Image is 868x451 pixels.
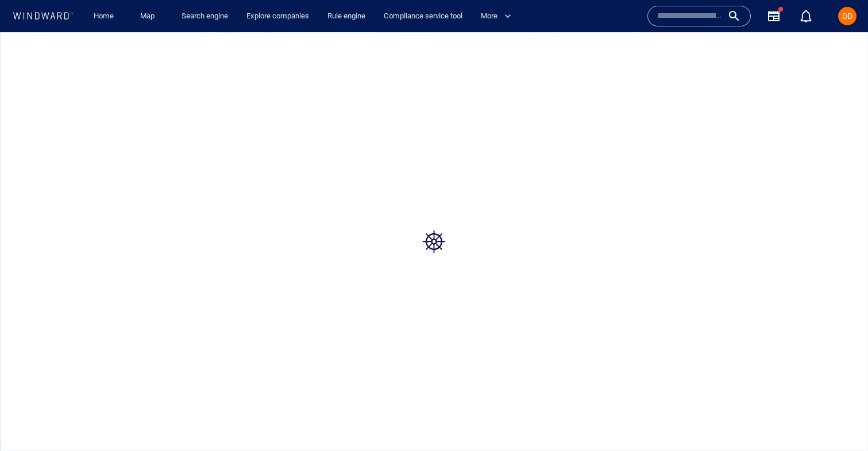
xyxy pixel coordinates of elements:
a: Explore companies [242,6,314,26]
button: Home [85,6,122,26]
a: Compliance service tool [379,6,467,26]
button: DD [836,5,859,28]
a: Rule engine [323,6,370,26]
a: Map [136,6,163,26]
button: Map [131,6,168,26]
span: More [481,10,511,23]
span: DD [842,11,852,21]
a: Home [89,6,118,26]
iframe: Chat [819,399,859,442]
a: Search engine [177,6,233,26]
button: More [476,6,521,26]
div: Notification center [799,9,813,23]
